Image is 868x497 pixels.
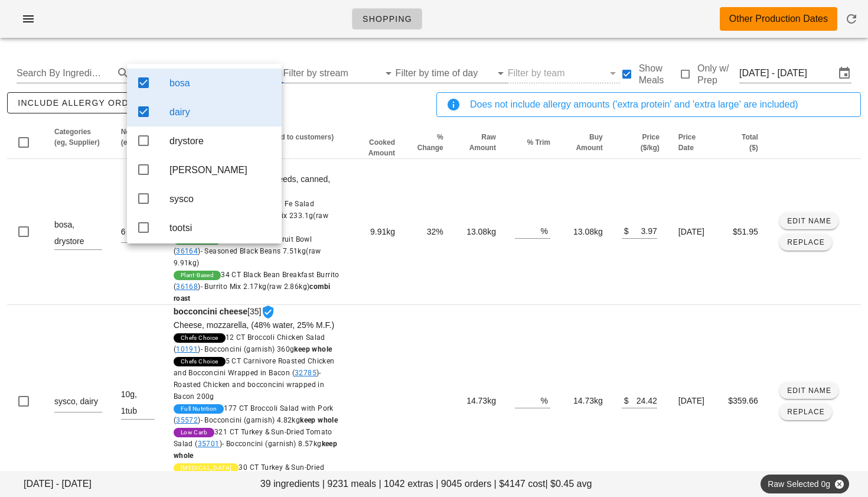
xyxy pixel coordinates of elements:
th: Cooked Amount: Not sorted. Activate to sort ascending. [350,126,404,159]
span: Buy Amount [576,133,602,152]
td: 13.08kg [453,159,505,305]
th: % Change: Not sorted. Activate to sort ascending. [404,126,453,159]
button: Edit Name [779,213,839,229]
span: - Bocconcini (garnish) 4.82kg [201,416,338,424]
th: Price ($/kg): Not sorted. Activate to sort ascending. [612,126,669,159]
div: % [541,392,550,408]
div: Filter by time of day [396,64,508,83]
span: Categories (eg, Supplier) [54,128,100,147]
strong: bocconcini cheese [174,307,247,316]
span: Edit Name [787,386,831,395]
a: 36168 [176,282,198,291]
button: Edit Name [779,382,839,399]
button: Replace [779,234,832,251]
span: 32% [427,227,443,236]
div: Does not include allergy amounts ('extra protein' and 'extra large' are included) [470,98,851,112]
span: include allergy orders [17,98,148,108]
span: [35] [174,307,341,497]
span: Replace [787,238,825,246]
span: Shopping [362,14,412,24]
a: 36164 [176,247,198,255]
th: Total ($): Not sorted. Activate to sort ascending. [717,126,768,159]
span: Plant-Based [181,271,214,280]
label: Only w/ Prep [697,63,739,86]
span: 34 CT Black Bean Breakfast Burrito ( ) [174,271,340,303]
a: 10191 [176,345,198,353]
span: Cooked Amount [368,138,395,157]
span: % Trim [527,138,550,147]
span: 321 CT Turkey & Sun-Dried Tomato Salad ( ) [174,428,337,460]
span: Price ($/kg) [641,133,660,152]
strong: keep whole [300,416,338,424]
span: | $0.45 avg [545,477,592,491]
span: - Bocconcini (garnish) 360g [201,345,332,353]
span: Price Date [678,133,696,152]
span: 115 CT BBQ Jackfruit Bowl ( ) [174,235,321,267]
span: 9.91kg [370,227,395,236]
span: % Change [417,133,443,152]
div: $ [622,223,629,238]
span: - Bocconcini (garnish) 8.57kg [174,440,337,460]
td: 13.08kg [560,159,612,305]
strong: keep whole [294,345,332,353]
div: drystore [169,135,272,147]
th: Raw Amount: Not sorted. Activate to sort ascending. [453,126,505,159]
span: $51.95 [733,227,758,236]
span: Raw Selected 0g [768,475,842,493]
th: Categories (eg, Supplier): Not sorted. Activate to sort ascending. [45,126,112,159]
th: % Trim: Not sorted. Activate to sort ascending. [505,126,560,159]
span: Chefs Choice [181,357,218,366]
button: Replace [779,404,832,420]
div: sysco [169,193,272,204]
span: Notes (eg, SKU) [121,128,153,147]
span: Chefs Choice [181,333,218,343]
span: - Roasted Chicken and bocconcini wrapped in Bacon 200g [174,369,324,401]
span: Full Nutrition [181,404,217,414]
th: Notes (eg, SKU): Not sorted. Activate to sort ascending. [112,126,164,159]
span: Replace [787,408,825,416]
span: 30 CT Turkey & Sun-Dried Tomato Salad ( ) [174,463,325,495]
button: include allergy orders [7,92,158,113]
a: 32785 [295,369,316,377]
span: - Burrito Mix 2.17kg [174,282,331,303]
button: Close [834,479,844,489]
div: Filter by stream [283,64,396,83]
a: Shopping [352,8,422,30]
div: % [541,223,550,238]
div: [PERSON_NAME] [169,164,272,176]
span: Total ($) [742,133,758,152]
div: dairy [169,106,272,118]
span: Low Carb [181,428,207,437]
div: $ [622,392,629,408]
label: Show Meals [639,63,678,86]
span: Edit Name [787,217,831,225]
td: [DATE] [669,159,717,305]
th: Price Date: Not sorted. Activate to sort ascending. [669,126,717,159]
a: 35572 [176,416,198,424]
span: 5 CT Carnivore Roasted Chicken and Bocconcini Wrapped in Bacon ( ) [174,357,335,401]
span: 177 CT Broccoli Salad with Pork ( ) [174,404,338,424]
span: Raw Amount [469,133,496,152]
span: Cheese, mozzarella, (48% water, 25% M.F.) [174,320,334,330]
span: - Seasoned Black Beans 7.51kg [174,247,321,267]
div: bosa [169,77,272,89]
a: 35701 [198,440,220,448]
div: Other Production Dates [729,12,828,26]
span: $359.66 [728,396,758,405]
span: [MEDICAL_DATA] [181,463,232,473]
th: Buy Amount: Not sorted. Activate to sort ascending. [560,126,612,159]
span: (raw 2.86kg) [267,282,310,291]
div: tootsi [169,222,272,233]
span: 12 CT Broccoli Chicken Salad ( ) [174,333,332,353]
